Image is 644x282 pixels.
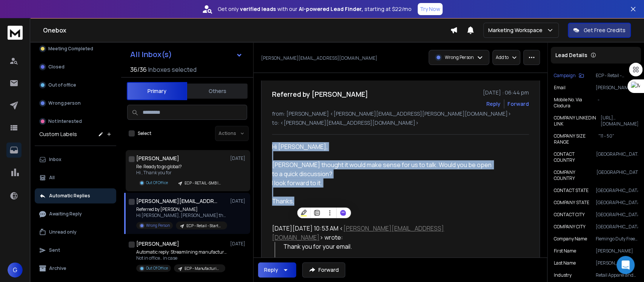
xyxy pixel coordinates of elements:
[616,256,635,274] div: Open Intercom Messenger
[130,65,147,74] span: 36 / 36
[148,65,197,74] h3: Inboxes selected
[596,224,638,230] p: [GEOGRAPHIC_DATA]
[35,261,116,276] button: Archive
[136,206,227,212] p: Referred by [PERSON_NAME]
[554,73,584,79] button: Campaign
[48,46,93,52] p: Meeting Completed
[554,115,601,127] p: COMPANY LINKEDIN LINK
[8,262,23,277] button: G
[49,265,66,271] p: Archive
[136,164,225,170] p: Re: Ready to go global?
[48,64,65,70] p: Closed
[272,119,529,127] p: to: <[PERSON_NAME][EMAIL_ADDRESS][DOMAIN_NAME]>
[596,200,638,206] p: [GEOGRAPHIC_DATA]
[49,211,82,217] p: Awaiting Reply
[299,5,363,13] strong: AI-powered Lead Finder,
[554,187,589,194] p: CONTACT STATE
[218,5,412,13] p: Get only with our starting at $22/mo
[596,260,638,266] p: [PERSON_NAME]
[35,96,116,111] button: Wrong person
[554,200,589,206] p: COMPANY STATE
[43,26,450,35] h1: Onebox
[138,130,151,136] label: Select
[555,51,587,59] p: Lead Details
[146,265,168,271] p: Out Of Office
[596,248,638,254] p: [PERSON_NAME]
[230,155,247,161] p: [DATE]
[554,272,572,278] p: industry
[598,133,638,145] p: "11 - 50"
[35,206,116,222] button: Awaiting Reply
[124,47,249,62] button: All Inbox(s)
[136,170,225,176] p: Hi , Thank you for
[187,83,247,99] button: Others
[596,212,638,218] p: [GEOGRAPHIC_DATA]
[240,5,276,13] strong: verified leads
[35,77,116,93] button: Out of office
[554,97,598,109] p: Mobile No. Via Clodura
[596,169,638,181] p: [GEOGRAPHIC_DATA]
[230,198,247,204] p: [DATE]
[554,212,585,218] p: CONTACT CITY
[35,114,116,129] button: Not Interested
[596,151,638,163] p: [GEOGRAPHIC_DATA]
[48,82,76,88] p: Out of office
[186,223,223,229] p: ECP - Retail - Startup | [PERSON_NAME]
[130,51,172,58] h1: All Inbox(s)
[48,118,82,124] p: Not Interested
[486,100,501,108] button: Reply
[272,110,529,118] p: from: [PERSON_NAME] <[PERSON_NAME][EMAIL_ADDRESS][PERSON_NAME][DOMAIN_NAME]>
[554,248,576,254] p: First Name
[272,142,492,206] div: Hi [PERSON_NAME], [PERSON_NAME] thought it would make sense for us to talk. Would you be open to ...
[496,54,509,60] p: Add to
[554,224,586,230] p: COMPANY CITY
[598,97,638,109] p: -
[35,170,116,185] button: All
[272,224,492,242] div: [DATE][DATE] 10:53 AM < > wrote:
[136,240,179,248] h1: [PERSON_NAME]
[39,130,77,138] h3: Custom Labels
[49,193,90,199] p: Automatic Replies
[35,188,116,203] button: Automatic Replies
[35,59,116,74] button: Closed
[420,5,440,13] p: Try Now
[554,73,576,79] p: Campaign
[302,262,345,277] button: Forward
[146,223,170,228] p: Wrong Person
[258,262,296,277] button: Reply
[136,212,227,218] p: Hi [PERSON_NAME], [PERSON_NAME] thought it would
[35,41,116,56] button: Meeting Completed
[568,23,631,38] button: Get Free Credits
[554,236,587,242] p: Company Name
[264,266,278,274] div: Reply
[48,100,81,106] p: Wrong person
[146,180,168,186] p: Out Of Office
[584,26,626,34] p: Get Free Credits
[272,224,444,242] a: [PERSON_NAME][EMAIL_ADDRESS][DOMAIN_NAME]
[49,247,60,253] p: Sent
[230,241,247,247] p: [DATE]
[136,255,227,261] p: Not in office.. in case
[272,89,368,99] h1: Referred by [PERSON_NAME]
[49,156,61,163] p: Inbox
[554,85,566,91] p: Email
[601,115,638,127] p: [URL][DOMAIN_NAME][PERSON_NAME]
[554,260,576,266] p: Last Name
[507,100,529,108] div: Forward
[596,272,638,278] p: Retail Apparel and Fashion
[136,197,219,205] h1: [PERSON_NAME][EMAIL_ADDRESS][DOMAIN_NAME]
[49,175,55,181] p: All
[49,229,77,235] p: Unread only
[136,155,179,162] h1: [PERSON_NAME]
[35,243,116,258] button: Sent
[483,89,529,96] p: [DATE] : 06:44 pm
[596,236,638,242] p: Flemingo Duty Free Shop Pvt. Ltd
[35,225,116,240] button: Unread only
[283,242,493,251] div: Thank you for your email.
[136,249,227,255] p: Automatic reply: Streamlining manufacturing workflows
[8,26,23,40] img: logo
[184,180,221,186] p: ECP - RETAIL -SMB | Heather - Business
[554,169,596,181] p: COMPANY COUNTRY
